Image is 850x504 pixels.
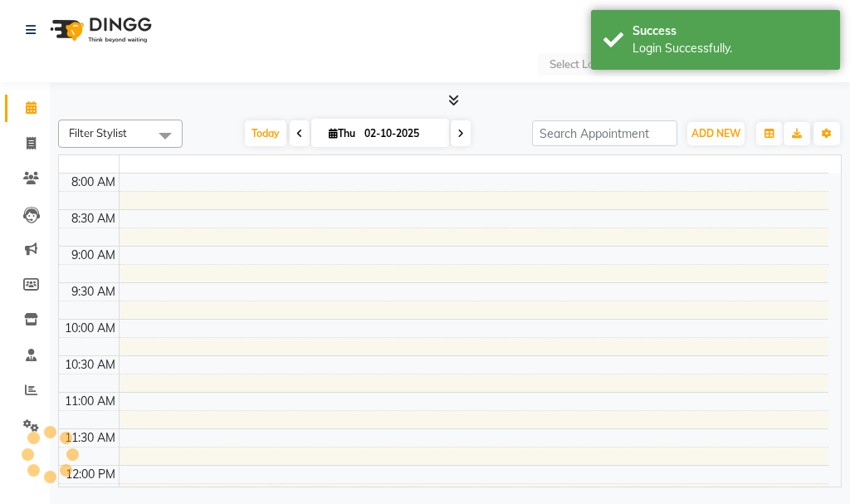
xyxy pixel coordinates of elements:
div: 9:00 AM [68,247,119,264]
div: Select Location [550,56,626,73]
img: logo [42,7,156,53]
span: Filter Stylist [69,126,127,139]
div: Success [633,22,828,40]
div: 8:00 AM [68,174,119,191]
span: Thu [325,127,359,139]
input: Search Appointment [532,120,677,146]
div: 10:30 AM [61,356,119,374]
input: 2025-10-02 [359,121,442,146]
span: Today [245,120,286,146]
div: Login Successfully. [633,40,828,57]
div: 11:30 AM [61,429,119,447]
span: ADD NEW [691,127,740,139]
button: ADD NEW [687,122,745,145]
div: 8:30 AM [68,210,119,228]
div: 12:00 PM [62,466,119,483]
div: 11:00 AM [61,393,119,410]
div: 9:30 AM [68,283,119,301]
div: 10:00 AM [61,320,119,337]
